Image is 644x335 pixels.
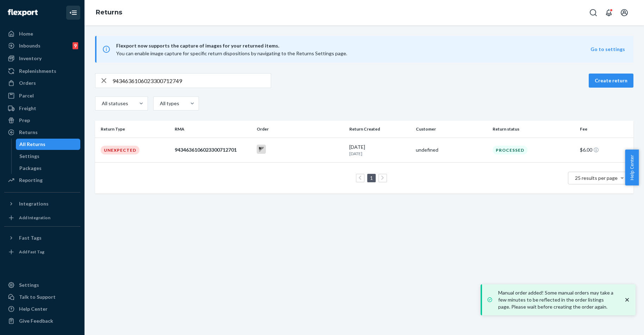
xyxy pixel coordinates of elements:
button: Give Feedback [4,315,80,327]
div: Integrations [19,200,49,207]
a: Add Fast Tag [4,246,80,258]
div: Talk to Support [19,293,56,301]
button: Open Search Box [586,6,600,20]
div: Inventory [19,55,42,62]
div: Settings [19,282,39,289]
a: Add Integration [4,212,80,223]
div: 9434636106023300712701 [175,146,251,153]
a: Settings [16,151,81,162]
div: Processed [493,146,527,154]
button: Close Navigation [66,6,80,20]
a: Inventory [4,53,80,64]
a: Returns [4,127,80,138]
ol: breadcrumbs [90,2,128,23]
a: Help Center [4,303,80,315]
div: Packages [19,165,42,172]
div: Replenishments [19,68,56,75]
div: Freight [19,105,36,112]
th: Return Created [346,121,413,138]
svg: close toast [624,296,631,303]
td: $6.00 [577,138,633,162]
a: Settings [4,279,80,291]
th: RMA [172,121,254,138]
span: 25 results per page [575,175,618,181]
a: Freight [4,103,80,114]
span: You can enable image capture for specific return dispositions by navigating to the Returns Settin... [116,50,347,56]
a: Talk to Support [4,291,80,303]
div: Give Feedback [19,317,53,324]
div: Unexpected [101,146,139,154]
a: Prep [4,115,80,126]
div: Parcel [19,92,34,99]
div: Home [19,30,33,37]
div: All types [160,100,178,107]
img: Flexport logo [8,9,38,16]
button: Open account menu [617,6,631,20]
th: Fee [577,121,633,138]
button: Fast Tags [4,232,80,244]
p: Manual order added! Some manual orders may take a few minutes to be reflected in the order listin... [498,289,617,310]
div: [DATE] [349,144,410,157]
div: Inbounds [19,42,40,49]
th: Return status [490,121,577,138]
a: Inbounds9 [4,40,80,51]
div: All Returns [19,141,45,148]
button: Open notifications [602,6,616,20]
th: Order [254,121,346,138]
div: All statuses [102,100,127,107]
div: Fast Tags [19,234,42,241]
th: Customer [413,121,490,138]
a: Home [4,28,80,39]
a: All Returns [16,139,81,150]
button: Integrations [4,198,80,209]
a: Replenishments [4,65,80,77]
a: Orders [4,77,80,89]
a: Parcel [4,90,80,101]
div: Orders [19,80,36,87]
div: undefined [416,146,487,153]
p: [DATE] [349,151,410,157]
div: Add Fast Tag [19,249,44,255]
div: Help Center [19,305,48,312]
div: Prep [19,117,30,124]
div: Reporting [19,177,43,184]
button: Create return [589,74,633,88]
a: Page 1 is your current page [369,175,374,181]
th: Return Type [95,121,172,138]
a: Packages [16,163,81,174]
div: Returns [19,129,38,136]
a: Reporting [4,175,80,186]
div: Add Integration [19,215,50,221]
span: Flexport now supports the capture of images for your returned items. [116,42,590,50]
div: Settings [19,153,39,160]
input: Search returns by rma, id, tracking number [112,74,271,88]
button: Go to settings [590,46,625,53]
a: Returns [96,8,122,16]
button: Help Center [625,150,639,185]
div: 9 [73,42,78,49]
